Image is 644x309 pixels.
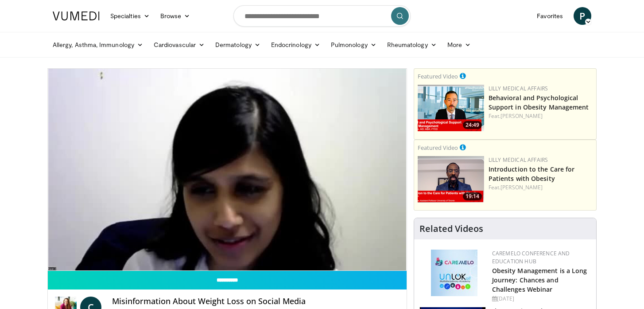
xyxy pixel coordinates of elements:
img: 45df64a9-a6de-482c-8a90-ada250f7980c.png.150x105_q85_autocrop_double_scale_upscale_version-0.2.jpg [431,250,477,296]
span: 24:49 [463,121,482,129]
img: ba3304f6-7838-4e41-9c0f-2e31ebde6754.png.150x105_q85_crop-smart_upscale.png [418,85,484,131]
a: More [442,36,476,54]
a: Dermatology [210,36,266,54]
a: 24:49 [418,85,484,131]
h4: Misinformation About Weight Loss on Social Media [112,297,399,306]
a: CaReMeLO Conference and Education Hub [492,250,570,265]
a: Cardiovascular [148,36,210,54]
div: [DATE] [492,295,589,303]
a: Rheumatology [382,36,442,54]
h4: Related Videos [419,223,483,234]
a: Lilly Medical Affairs [489,156,548,164]
a: Behavioral and Psychological Support in Obesity Management [489,94,589,111]
div: Feat. [489,184,593,192]
a: [PERSON_NAME] [500,184,543,191]
a: Specialties [105,7,155,25]
a: Allergy, Asthma, Immunology [47,36,148,54]
small: Featured Video [418,144,458,152]
a: Lilly Medical Affairs [489,85,548,92]
span: 19:14 [463,192,482,200]
a: P [574,7,591,25]
a: Obesity Management is a Long Journey: Chances and Challenges Webinar [492,266,587,293]
a: Introduction to the Care for Patients with Obesity [489,165,575,183]
a: Endocrinology [266,36,326,54]
video-js: Video Player [48,69,407,271]
input: Search topics, interventions [233,5,411,27]
a: [PERSON_NAME] [500,112,543,120]
a: Browse [155,7,196,25]
img: acc2e291-ced4-4dd5-b17b-d06994da28f3.png.150x105_q85_crop-smart_upscale.png [418,156,484,203]
a: Favorites [531,7,568,25]
a: 19:14 [418,156,484,203]
small: Featured Video [418,72,458,80]
img: VuMedi Logo [53,12,100,20]
div: Feat. [489,112,593,120]
a: Pulmonology [326,36,382,54]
